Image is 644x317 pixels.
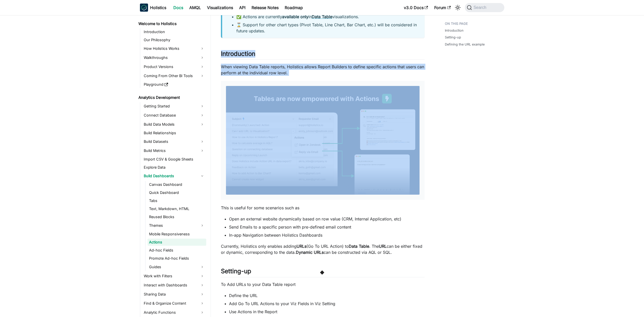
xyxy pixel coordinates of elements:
a: Playground [142,81,206,88]
li: Define the URL [229,292,425,299]
a: Tabs [148,197,206,204]
a: Connect Database [142,111,206,119]
a: Build Metrics [142,147,206,155]
a: Forum [431,4,454,12]
a: Product Versions [142,63,206,71]
li: ⌛ Support for other chart types (Pivot Table, Line Chart, Bar Chart, etc.) will be considered in ... [236,22,419,34]
p: Currently, Holistics only enables adding (Go To URL Action) to . The can be either fixed or dynam... [221,243,425,255]
a: Welcome to Holistics [137,20,206,27]
a: Guides [148,263,206,271]
strong: available only [282,14,308,19]
button: Switch between dark and light mode (currently system mode) [454,4,462,12]
a: HolisticsHolisticsHolistics [140,4,166,12]
a: Introduction [445,28,464,33]
a: v3.0 Docs [401,4,431,12]
img: Action Background [226,86,420,195]
a: Import CSV & Google Sheets [142,156,206,163]
strong: Dynamic URLs [296,250,324,255]
a: Build Data Models [142,120,206,128]
a: Find & Organize Content [142,299,206,307]
h2: Introduction [221,50,425,60]
h2: Setting-up [221,267,425,277]
p: When viewing Data Table reports, Holistics allows Report Builders to define specific actions that... [221,64,425,76]
a: Mobile Responsiveness [148,231,206,238]
a: Introduction [142,28,206,35]
a: Data Table [312,14,332,19]
a: Work with Filters [142,272,206,280]
a: How Holistics Works [142,44,206,53]
a: Docs [170,4,186,12]
strong: URLs [297,244,306,249]
a: AMQL [186,4,204,12]
a: Defining the URL example [445,42,485,47]
p: This is useful for some scenarios such as [221,205,425,211]
button: Search (Command+K) [465,3,504,12]
strong: URL [379,244,387,249]
a: Themes [148,221,206,230]
a: Promote Ad-hoc Fields [148,255,206,262]
b: Holistics [150,5,166,11]
a: Interact with Dashboards [142,281,206,289]
a: Reused Blocks [148,213,206,220]
a: Build Datasets [142,138,206,146]
li: Use Actions in the Report [229,309,425,315]
a: Ad-hoc Fields [148,247,206,254]
li: In-app Navigation between Holistics Dashboards [229,232,425,238]
a: Visualizations [204,4,236,12]
a: Actions [148,239,206,246]
span: Search [472,5,489,10]
a: Walkthroughs [142,54,206,62]
a: Text, Markdown, HTML [148,205,206,212]
a: Getting Started [142,102,206,110]
a: Our Philosophy [142,36,206,43]
a: Canvas Dashboard [148,181,206,188]
a: Explore Data [142,164,206,171]
a: Release Notes [248,4,282,12]
a: Build Relationships [142,129,206,137]
a: API [236,4,248,12]
li: Open an external website dynamically based on row value (CRM, Internal Application, etc) [229,216,425,222]
a: Coming From Other BI Tools [142,72,206,80]
strong: Data Table [349,244,369,249]
nav: Docs sidebar [135,15,211,317]
p: To Add URLs to your Data Table report [221,281,425,287]
a: Roadmap [282,4,306,12]
img: Holistics [140,4,148,12]
a: Quick Dashboard [148,189,206,196]
a: Sharing Data [142,290,206,298]
a: Analytic Functions [142,308,206,316]
li: Send Emails to a specific person with pre-defined email content [229,224,425,230]
a: Analytics Development [137,94,206,101]
li: Add Go To URL Actions to your Viz Fields in Viz Setting [229,301,425,307]
li: ✅ Actions are currently in visualizations. [236,14,419,20]
a: Setting-up [445,35,461,40]
a: Build Dashboards [142,172,206,180]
